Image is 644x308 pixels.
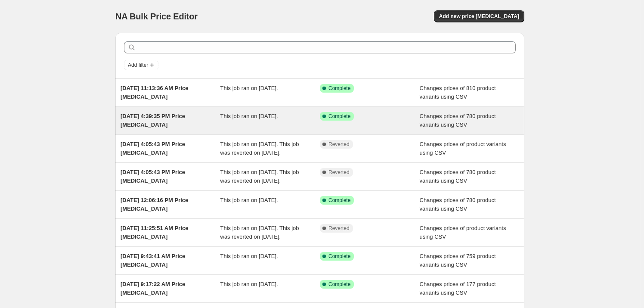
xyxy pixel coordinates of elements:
[328,281,350,288] span: Complete
[121,141,185,156] span: [DATE] 4:05:43 PM Price [MEDICAL_DATA]
[124,60,158,70] button: Add filter
[328,253,350,260] span: Complete
[420,225,506,240] span: Changes prices of product variants using CSV
[420,253,496,268] span: Changes prices of 759 product variants using CSV
[328,113,350,120] span: Complete
[121,225,189,240] span: [DATE] 11:25:51 AM Price [MEDICAL_DATA]
[220,141,299,156] span: This job ran on [DATE]. This job was reverted on [DATE].
[115,12,198,21] span: NA Bulk Price Editor
[420,113,496,128] span: Changes prices of 780 product variants using CSV
[420,85,496,100] span: Changes prices of 810 product variants using CSV
[220,281,278,287] span: This job ran on [DATE].
[220,253,278,259] span: This job ran on [DATE].
[220,113,278,119] span: This job ran on [DATE].
[220,225,299,240] span: This job ran on [DATE]. This job was reverted on [DATE].
[121,113,185,128] span: [DATE] 4:39:35 PM Price [MEDICAL_DATA]
[328,169,350,176] span: Reverted
[420,169,496,184] span: Changes prices of 780 product variants using CSV
[220,85,278,91] span: This job ran on [DATE].
[328,141,350,148] span: Reverted
[121,85,189,100] span: [DATE] 11:13:36 AM Price [MEDICAL_DATA]
[121,197,188,212] span: [DATE] 12:06:16 PM Price [MEDICAL_DATA]
[128,62,148,68] span: Add filter
[420,197,496,212] span: Changes prices of 780 product variants using CSV
[434,10,524,22] button: Add new price [MEDICAL_DATA]
[439,13,519,20] span: Add new price [MEDICAL_DATA]
[220,197,278,203] span: This job ran on [DATE].
[328,225,350,232] span: Reverted
[420,281,496,296] span: Changes prices of 177 product variants using CSV
[220,169,299,184] span: This job ran on [DATE]. This job was reverted on [DATE].
[121,281,185,296] span: [DATE] 9:17:22 AM Price [MEDICAL_DATA]
[121,169,185,184] span: [DATE] 4:05:43 PM Price [MEDICAL_DATA]
[328,197,350,204] span: Complete
[420,141,506,156] span: Changes prices of product variants using CSV
[328,85,350,92] span: Complete
[121,253,185,268] span: [DATE] 9:43:41 AM Price [MEDICAL_DATA]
